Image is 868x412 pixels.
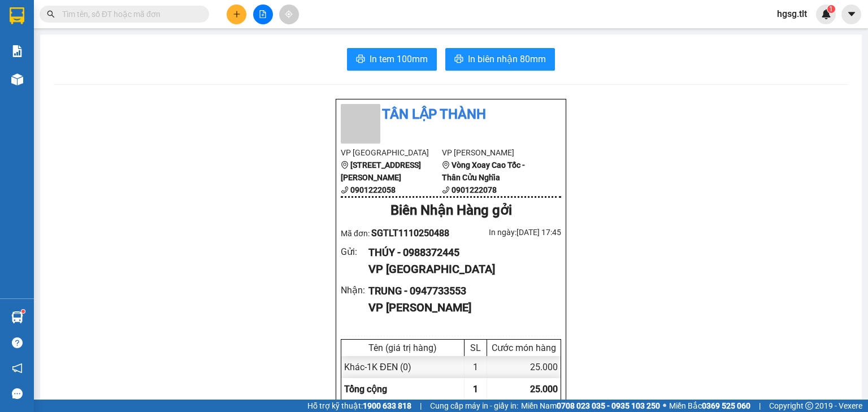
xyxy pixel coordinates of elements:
[356,54,365,65] span: printer
[821,9,831,19] img: icon-new-feature
[487,356,561,378] div: 25.000
[341,161,349,169] span: environment
[841,5,861,24] button: caret-down
[827,5,835,13] sup: 1
[768,7,816,21] span: hgsg.tlt
[279,5,299,24] button: aim
[557,401,660,410] strong: 0708 023 035 - 0935 103 250
[420,400,422,412] span: |
[341,146,442,159] li: VP [GEOGRAPHIC_DATA]
[442,161,450,169] span: environment
[702,401,750,410] strong: 0369 525 060
[12,337,23,348] span: question-circle
[490,342,558,353] div: Cước món hàng
[341,161,421,182] b: [STREET_ADDRESS][PERSON_NAME]
[451,226,561,238] div: In ngày: [DATE] 17:45
[467,342,484,353] div: SL
[371,228,449,238] span: SGTLT1110250488
[805,402,813,410] span: copyright
[62,8,196,20] input: Tìm tên, số ĐT hoặc mã đơn
[452,185,497,194] b: 0901222078
[341,186,349,194] span: phone
[12,363,23,374] span: notification
[465,356,487,378] div: 1
[445,48,555,71] button: printerIn biên nhận 80mm
[847,9,857,19] span: caret-down
[430,400,518,412] span: Cung cấp máy in - giấy in:
[370,52,428,66] span: In tem 100mm
[442,186,450,194] span: phone
[341,245,368,259] div: Gửi :
[259,10,267,18] span: file-add
[368,261,552,278] div: VP [GEOGRAPHIC_DATA]
[368,299,552,316] div: VP [PERSON_NAME]
[347,48,437,71] button: printerIn tem 100mm
[21,310,25,313] sup: 1
[11,311,23,323] img: warehouse-icon
[12,388,23,399] span: message
[530,384,558,394] span: 25.000
[341,104,561,125] li: Tân Lập Thành
[442,161,525,182] b: Vòng Xoay Cao Tốc - Thân Cửu Nghĩa
[47,10,55,18] span: search
[468,52,546,66] span: In biên nhận 80mm
[473,384,478,394] span: 1
[363,401,411,410] strong: 1900 633 818
[285,10,293,18] span: aim
[11,73,23,85] img: warehouse-icon
[829,5,833,13] span: 1
[663,404,666,408] span: ⚪️
[341,283,368,297] div: Nhận :
[344,384,387,394] span: Tổng cộng
[344,362,411,372] span: Khác - 1K ĐEN (0)
[442,146,543,159] li: VP [PERSON_NAME]
[227,5,246,24] button: plus
[521,400,660,412] span: Miền Nam
[368,245,552,261] div: THÚY - 0988372445
[253,5,273,24] button: file-add
[10,7,24,24] img: logo-vxr
[368,283,552,299] div: TRUNG - 0947733553
[350,185,396,194] b: 0901222058
[341,226,451,240] div: Mã đơn:
[233,10,241,18] span: plus
[341,200,561,222] div: Biên Nhận Hàng gởi
[669,400,750,412] span: Miền Bắc
[307,400,411,412] span: Hỗ trợ kỹ thuật:
[454,54,463,65] span: printer
[11,45,23,57] img: solution-icon
[344,342,461,353] div: Tên (giá trị hàng)
[759,400,761,412] span: |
